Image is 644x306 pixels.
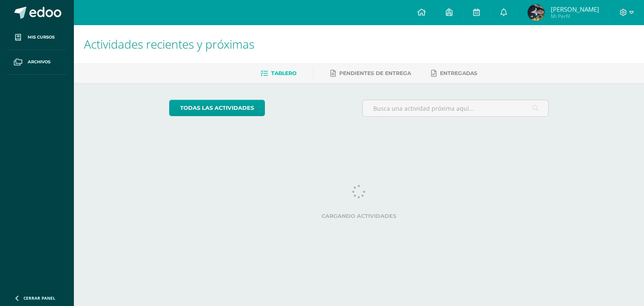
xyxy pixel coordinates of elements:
a: Archivos [7,50,67,75]
span: [PERSON_NAME] [551,5,599,13]
span: Archivos [28,59,50,65]
input: Busca una actividad próxima aquí... [363,100,549,117]
a: Entregadas [431,67,477,80]
a: Mis cursos [7,25,67,50]
span: Tablero [271,70,296,76]
a: Pendientes de entrega [330,67,411,80]
span: Mis cursos [28,34,55,41]
span: Cerrar panel [24,295,55,301]
label: Cargando actividades [169,213,549,219]
span: Pendientes de entrega [339,70,411,76]
span: Actividades recientes y próximas [84,36,254,52]
img: 9f492207840c88f326296e4ea64a22d4.png [528,4,545,21]
a: todas las Actividades [169,100,265,116]
a: Tablero [261,67,296,80]
span: Entregadas [440,70,477,76]
span: Mi Perfil [551,13,599,20]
